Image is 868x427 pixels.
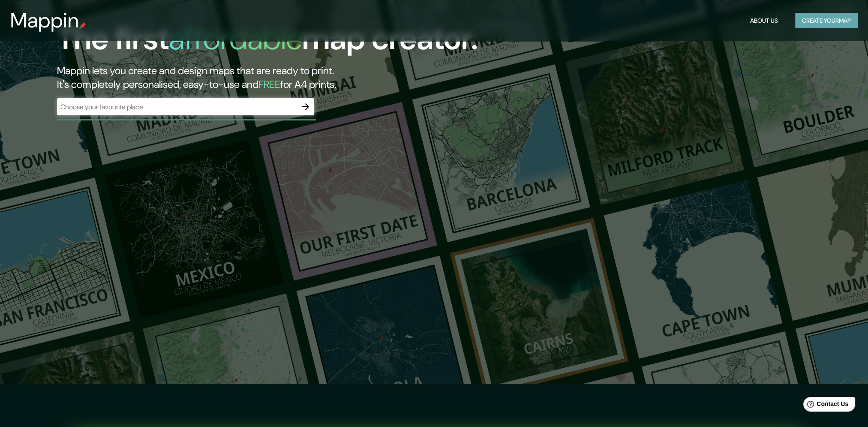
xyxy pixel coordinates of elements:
h5: FREE [258,78,280,91]
input: Choose your favourite place [57,102,297,112]
button: About Us [747,13,781,29]
h3: Mappin [10,9,79,33]
iframe: Help widget launcher [792,394,859,418]
img: mappin-pin [79,22,86,29]
h1: The first map creator. [57,21,478,64]
h2: Mappin lets you create and design maps that are ready to print. It's completely personalised, eas... [57,64,491,91]
button: Create yourmap [795,13,858,29]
